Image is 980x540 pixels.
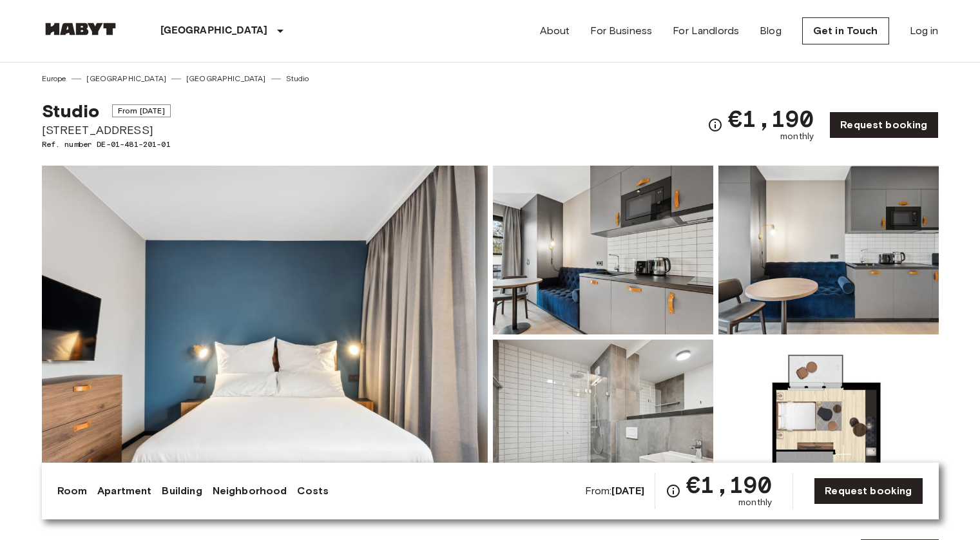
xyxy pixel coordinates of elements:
span: €1,190 [728,107,814,130]
a: Blog [760,23,782,39]
img: Picture of unit DE-01-481-201-01 [718,340,939,508]
a: [GEOGRAPHIC_DATA] [186,73,266,84]
a: About [540,23,570,39]
a: For Landlords [673,23,739,39]
a: Request booking [814,477,923,505]
a: Apartment [97,483,151,499]
a: Log in [910,23,939,39]
svg: Check cost overview for full price breakdown. Please note that discounts apply to new joiners onl... [666,483,681,499]
span: monthly [780,130,814,143]
a: [GEOGRAPHIC_DATA] [86,73,166,84]
a: Costs [297,483,329,499]
svg: Check cost overview for full price breakdown. Please note that discounts apply to new joiners onl... [707,117,723,133]
span: Ref. number DE-01-481-201-01 [42,139,171,150]
a: Request booking [829,111,938,139]
b: [DATE] [611,485,644,497]
span: Studio [42,100,100,122]
a: Europe [42,73,67,84]
a: Room [57,483,88,499]
img: Picture of unit DE-01-481-201-01 [493,340,713,508]
span: From [DATE] [112,104,171,117]
span: [STREET_ADDRESS] [42,122,171,139]
span: €1,190 [686,473,772,496]
a: Get in Touch [802,17,889,44]
span: From: [585,484,645,498]
img: Picture of unit DE-01-481-201-01 [718,166,939,334]
a: Studio [286,73,309,84]
p: [GEOGRAPHIC_DATA] [160,23,268,39]
img: Picture of unit DE-01-481-201-01 [493,166,713,334]
img: Habyt [42,23,119,35]
span: monthly [738,496,772,509]
a: Building [162,483,202,499]
a: For Business [590,23,652,39]
img: Marketing picture of unit DE-01-481-201-01 [42,166,488,508]
a: Neighborhood [213,483,287,499]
